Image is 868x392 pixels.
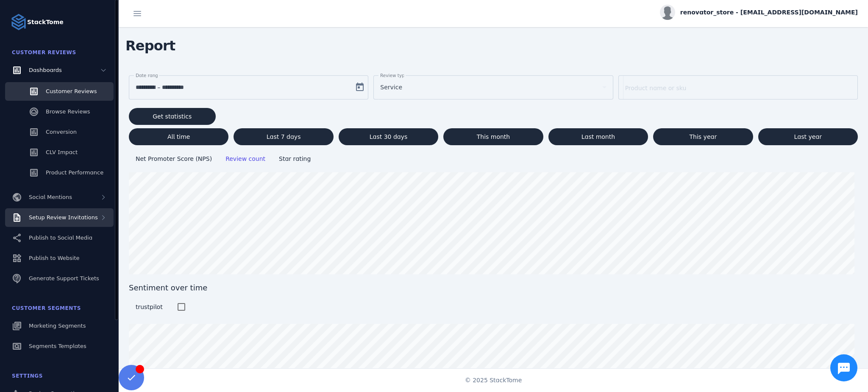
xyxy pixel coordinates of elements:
[136,304,163,310] span: trustpilot
[370,134,408,140] span: Last 30 days
[548,128,648,145] button: Last month
[5,317,114,335] a: Marketing Segments
[5,163,114,182] a: Product Performance
[46,169,103,176] span: Product Performance
[27,18,64,27] strong: StackTome
[29,323,86,329] span: Marketing Segments
[136,155,212,162] span: Net Promoter Score (NPS)
[625,85,687,91] mat-label: Product name or sku
[351,79,368,96] button: Open calendar
[119,32,182,59] span: Report
[339,128,438,145] button: Last 30 days
[10,14,27,30] img: Logo image
[157,82,160,92] span: –
[279,155,311,162] span: Star rating
[29,275,99,282] span: Generate Support Tickets
[29,194,72,200] span: Social Mentions
[29,255,79,261] span: Publish to Website
[29,214,98,221] span: Setup Review Invitations
[680,8,858,17] span: renovator_store - [EMAIL_ADDRESS][DOMAIN_NAME]
[5,269,114,288] a: Generate Support Tickets
[46,108,90,115] span: Browse Reviews
[443,128,543,145] button: This month
[234,128,333,145] button: Last 7 days
[758,128,858,145] button: Last year
[660,5,675,20] img: profile.jpg
[167,134,190,140] span: All time
[29,67,62,73] span: Dashboards
[29,235,92,241] span: Publish to Social Media
[46,149,78,155] span: CLV Impact
[380,82,402,92] span: Service
[12,373,43,379] span: Settings
[5,143,114,162] a: CLV Impact
[660,5,858,20] button: renovator_store - [EMAIL_ADDRESS][DOMAIN_NAME]
[46,129,77,135] span: Conversion
[653,128,753,145] button: This year
[5,249,114,268] a: Publish to Website
[5,102,114,121] a: Browse Reviews
[794,134,822,140] span: Last year
[5,229,114,247] a: Publish to Social Media
[267,134,301,140] span: Last 7 days
[46,88,97,94] span: Customer Reviews
[153,113,192,119] span: Get statistics
[225,155,265,162] span: Review count
[5,337,114,356] a: Segments Templates
[29,343,86,349] span: Segments Templates
[129,128,228,145] button: All time
[12,305,81,311] span: Customer Segments
[690,134,717,140] span: This year
[12,50,76,55] span: Customer Reviews
[129,282,858,293] span: Sentiment over time
[129,108,216,125] button: Get statistics
[581,134,615,140] span: Last month
[477,134,510,140] span: This month
[5,123,114,141] a: Conversion
[465,376,522,385] span: © 2025 StackTome
[5,82,114,101] a: Customer Reviews
[136,73,161,78] mat-label: Date range
[380,73,407,78] mat-label: Review type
